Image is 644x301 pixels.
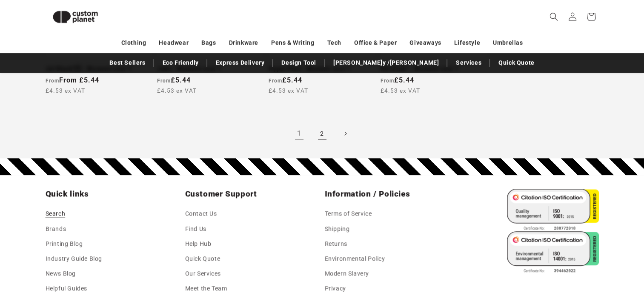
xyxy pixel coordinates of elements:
a: Our Services [185,266,221,281]
a: Best Sellers [105,55,149,70]
a: Quick Quote [494,55,539,70]
a: Industry Guide Blog [46,251,102,266]
a: Find Us [185,221,206,236]
a: Helpful Guides [46,281,87,296]
a: Terms of Service [325,208,372,221]
h2: Quick links [46,189,180,199]
a: Eco Friendly [158,55,203,70]
a: Headwear [159,35,189,50]
a: Help Hub [185,236,212,251]
a: Search [46,208,66,221]
a: Tech [327,35,341,50]
summary: Search [544,7,563,26]
iframe: Chat Widget [502,209,644,301]
a: Printing Blog [46,236,83,251]
a: Returns [325,236,347,251]
a: Page 2 [313,124,332,143]
a: Brands [46,221,66,236]
a: Design Tool [277,55,321,70]
a: Office & Paper [354,35,397,50]
a: Modern Slavery [325,266,369,281]
nav: Pagination [46,124,599,143]
img: ISO 9001 Certified [507,189,599,231]
a: Drinkware [229,35,258,50]
a: Next page [336,124,355,143]
a: Express Delivery [212,55,269,70]
a: Bags [201,35,216,50]
h2: Customer Support [185,189,320,199]
a: Page 1 [290,124,309,143]
a: Services [452,55,486,70]
a: Contact Us [185,208,217,221]
a: Environmental Policy [325,251,385,266]
a: Lifestyle [454,35,480,50]
a: Meet the Team [185,281,227,296]
a: Quick Quote [185,251,220,266]
a: [PERSON_NAME]y /[PERSON_NAME] [329,55,443,70]
h2: Information / Policies [325,189,459,199]
a: Shipping [325,221,350,236]
a: Clothing [121,35,146,50]
a: Privacy [325,281,346,296]
a: Pens & Writing [271,35,314,50]
a: Giveaways [409,35,441,50]
img: Custom Planet [46,3,105,30]
a: Umbrellas [493,35,523,50]
a: News Blog [46,266,76,281]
